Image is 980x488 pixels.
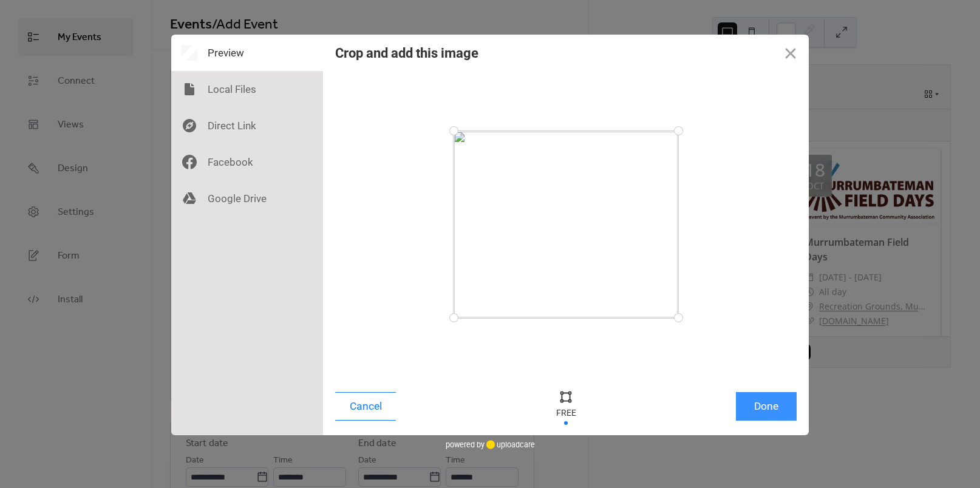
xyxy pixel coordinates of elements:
[335,392,396,421] button: Cancel
[485,440,535,449] a: uploadcare
[171,71,323,107] div: Local Files
[171,35,323,71] div: Preview
[171,144,323,180] div: Facebook
[335,46,478,61] div: Crop and add this image
[171,107,323,144] div: Direct Link
[446,435,535,453] div: powered by
[736,392,797,421] button: Done
[772,35,809,71] button: Close
[171,180,323,217] div: Google Drive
